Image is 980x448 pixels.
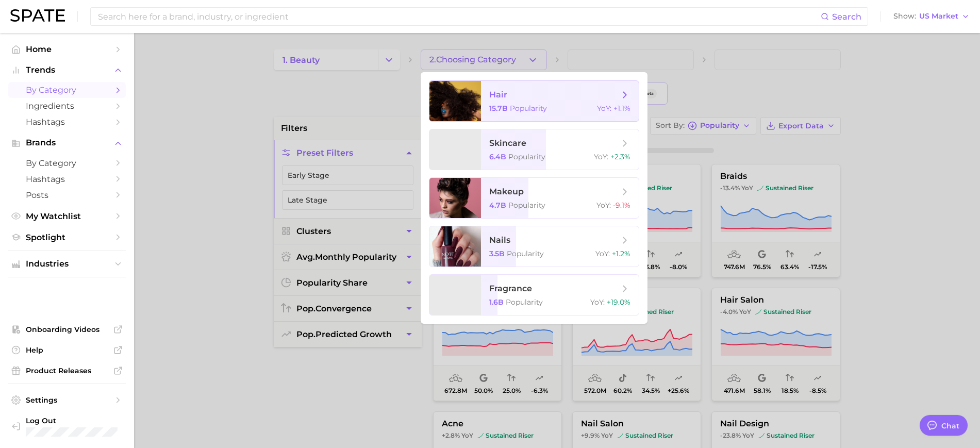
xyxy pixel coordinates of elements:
span: My Watchlist [26,211,108,221]
span: Hashtags [26,117,108,127]
button: Industries [8,256,126,272]
span: Popularity [506,297,543,307]
span: Industries [26,259,108,269]
a: Home [8,41,126,57]
a: Ingredients [8,98,126,114]
span: 6.4b [489,152,506,161]
span: -9.1% [613,201,630,210]
span: +1.1% [613,104,630,113]
a: My Watchlist [8,208,126,224]
span: Settings [26,395,108,405]
span: +2.3% [610,152,630,161]
span: +1.2% [612,249,630,258]
span: 1.6b [489,297,504,307]
span: 15.7b [489,104,508,113]
span: Home [26,44,108,54]
button: Trends [8,62,126,78]
span: skincare [489,138,526,148]
button: Brands [8,135,126,151]
button: ShowUS Market [891,10,972,23]
span: Posts [26,190,108,200]
span: Ingredients [26,101,108,111]
input: Search here for a brand, industry, or ingredient [97,8,821,25]
span: Onboarding Videos [26,325,108,334]
span: Spotlight [26,233,108,242]
a: Help [8,342,126,358]
a: Log out. Currently logged in with e-mail kimberley2.gravenor@loreal.com. [8,413,126,440]
span: makeup [489,187,524,196]
a: Product Releases [8,363,126,378]
a: Onboarding Videos [8,322,126,337]
span: Search [832,12,861,22]
span: Popularity [508,152,545,161]
span: Brands [26,138,108,147]
a: Posts [8,187,126,203]
span: YoY : [590,297,605,307]
span: nails [489,235,510,245]
span: by Category [26,158,108,168]
span: Product Releases [26,366,108,375]
span: fragrance [489,284,532,293]
span: Popularity [507,249,544,258]
span: Popularity [508,201,545,210]
span: Log Out [26,416,144,425]
span: 3.5b [489,249,505,258]
a: Settings [8,392,126,408]
span: hair [489,90,507,99]
img: SPATE [10,9,65,22]
span: Help [26,345,108,355]
span: YoY : [595,249,610,258]
ul: 2.Choosing Category [421,72,647,324]
span: YoY : [594,152,608,161]
span: Hashtags [26,174,108,184]
span: Show [893,13,916,19]
span: 4.7b [489,201,506,210]
span: US Market [919,13,958,19]
a: by Category [8,82,126,98]
a: Hashtags [8,114,126,130]
span: by Category [26,85,108,95]
a: Hashtags [8,171,126,187]
span: YoY : [597,104,611,113]
span: Trends [26,65,108,75]
a: by Category [8,155,126,171]
span: +19.0% [607,297,630,307]
span: Popularity [510,104,547,113]
span: YoY : [596,201,611,210]
a: Spotlight [8,229,126,245]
